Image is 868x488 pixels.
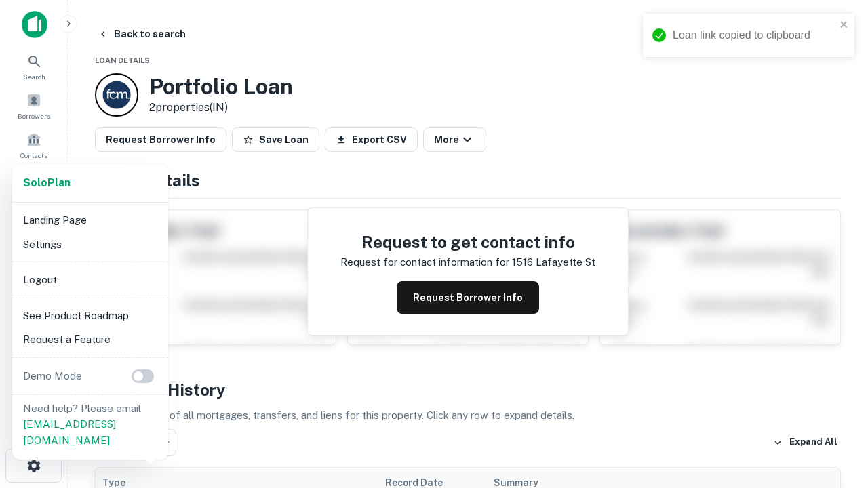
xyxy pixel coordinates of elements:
[840,19,849,32] button: close
[18,208,163,232] li: Landing Page
[23,401,157,449] p: Need help? Please email
[18,304,163,328] li: See Product Roadmap
[18,368,87,384] p: Demo Mode
[18,232,163,257] li: Settings
[673,27,835,43] div: Loan link copied to clipboard
[23,175,71,191] a: SoloPlan
[23,418,116,446] a: [EMAIL_ADDRESS][DOMAIN_NAME]
[800,336,868,401] iframe: Chat Widget
[18,327,163,352] li: Request a Feature
[23,176,71,189] strong: Solo Plan
[18,268,163,292] li: Logout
